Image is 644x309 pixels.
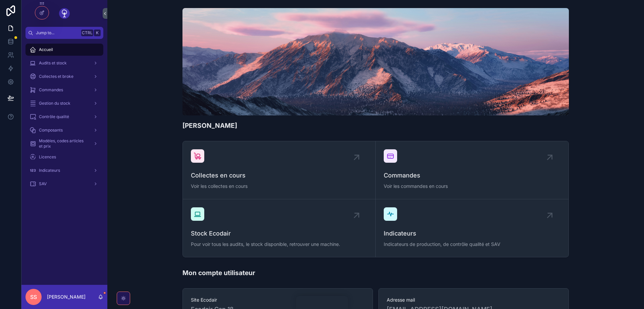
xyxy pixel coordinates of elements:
[25,164,103,176] a: Indicateurs
[25,70,103,83] a: Collectes et broke
[59,8,70,19] img: App logo
[25,111,103,123] a: Contrôle qualité
[25,44,103,56] a: Accueil
[39,181,47,187] span: SAV
[39,74,73,79] span: Collectes et broke
[183,199,376,257] a: Stock EcodairPour voir tous les audits, le stock disponible, retrouver une machine.
[182,121,237,130] h1: [PERSON_NAME]
[39,138,88,149] span: Modèles, codes articles et prix
[39,60,67,66] span: Audits et stock
[191,229,367,238] span: Stock Ecodair
[39,87,63,93] span: Commandes
[39,168,60,173] span: Indicateurs
[25,138,103,150] a: Modèles, codes articles et prix
[384,229,560,238] span: Indicateurs
[25,124,103,136] a: Composants
[39,101,70,106] span: Gestion du stock
[30,293,37,301] span: SS
[191,171,367,180] span: Collectes en cours
[191,297,365,303] span: Site Ecodair
[182,268,255,277] h1: Mon compte utilisateur
[95,30,100,36] span: K
[191,183,367,190] span: Voir les collectes en cours
[384,241,560,248] span: Indicateurs de production, de contrôle qualité et SAV
[183,141,376,199] a: Collectes en coursVoir les collectes en cours
[25,151,103,163] a: Licences
[387,297,560,303] span: Adresse mail
[25,84,103,96] a: Commandes
[25,57,103,69] a: Audits et stock
[39,114,69,119] span: Contrôle qualité
[25,97,103,109] a: Gestion du stock
[191,241,367,248] span: Pour voir tous les audits, le stock disponible, retrouver une machine.
[21,39,107,199] div: scrollable content
[39,154,56,160] span: Licences
[25,178,103,190] a: SAV
[36,30,78,36] span: Jump to...
[39,127,63,133] span: Composants
[39,47,53,52] span: Accueil
[384,183,560,190] span: Voir les commandes en cours
[376,141,569,199] a: CommandesVoir les commandes en cours
[25,27,103,39] button: Jump to...CtrlK
[384,171,560,180] span: Commandes
[47,294,86,300] p: [PERSON_NAME]
[81,30,93,36] span: Ctrl
[376,199,569,257] a: IndicateursIndicateurs de production, de contrôle qualité et SAV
